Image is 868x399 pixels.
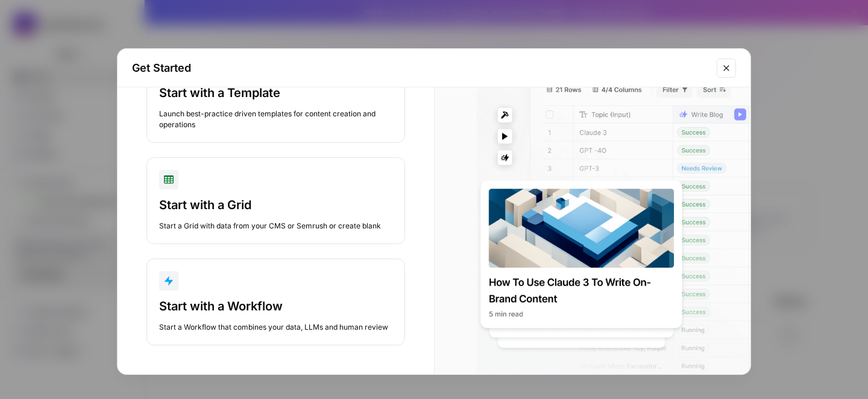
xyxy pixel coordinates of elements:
[159,196,392,213] div: Start with a Grid
[159,322,392,333] div: Start a Workflow that combines your data, LLMs and human review
[159,221,392,231] div: Start a Grid with data from your CMS or Semrush or create blank
[146,157,405,244] button: Start with a GridStart a Grid with data from your CMS or Semrush or create blank
[132,60,709,77] h2: Get Started
[159,298,392,315] div: Start with a Workflow
[159,84,392,101] div: Start with a Template
[146,259,405,345] button: Start with a WorkflowStart a Workflow that combines your data, LLMs and human review
[146,45,405,143] button: Start with a TemplateLaunch best-practice driven templates for content creation and operations
[717,58,736,78] button: Close modal
[159,108,392,130] div: Launch best-practice driven templates for content creation and operations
